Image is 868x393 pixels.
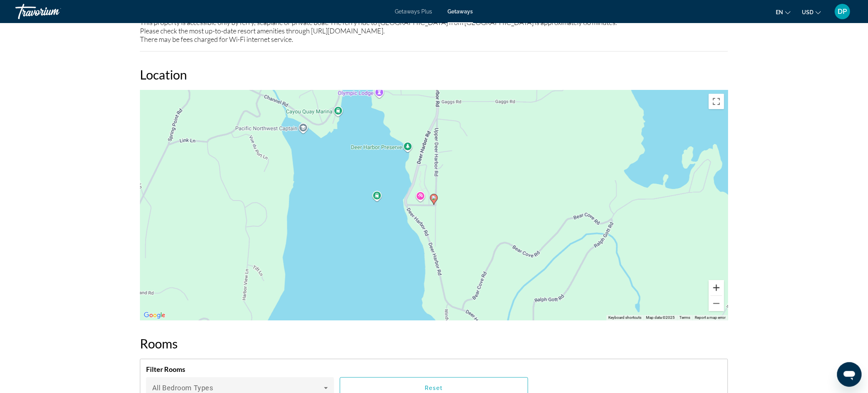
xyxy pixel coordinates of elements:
[695,315,726,320] a: Report a map error
[709,94,724,109] button: Toggle fullscreen view
[802,7,821,18] button: Change currency
[142,310,167,320] img: Google
[709,280,724,295] button: Zoom in
[425,385,443,391] span: Reset
[833,3,853,20] button: User Menu
[709,296,724,311] button: Zoom out
[146,365,722,373] h4: Filter Rooms
[152,384,213,392] span: All Bedroom Types
[838,8,847,15] span: DP
[680,315,690,320] a: Terms (opens in new tab)
[140,336,728,351] h2: Rooms
[609,315,642,320] button: Keyboard shortcuts
[15,2,92,22] a: Travorium
[837,362,862,387] iframe: Button to launch messaging window
[802,9,814,15] span: USD
[776,7,791,18] button: Change language
[142,310,167,320] a: Open this area in Google Maps (opens a new window)
[776,9,783,15] span: en
[140,67,728,82] h2: Location
[395,8,432,15] a: Getaways Plus
[646,315,675,320] span: Map data ©2025
[448,8,473,15] a: Getaways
